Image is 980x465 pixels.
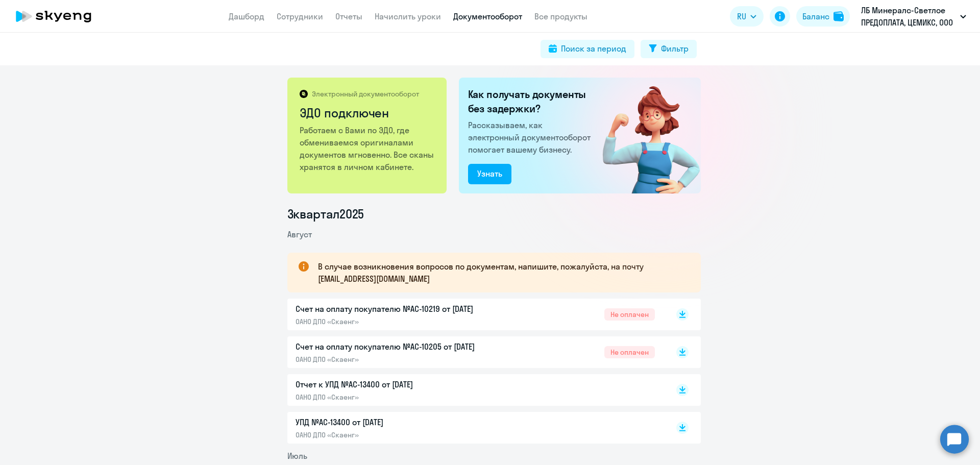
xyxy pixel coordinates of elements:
[861,4,956,29] p: ЛБ Минералс-Светлое ПРЕДОПЛАТА, ЦЕМИКС, ООО
[277,11,323,21] a: Сотрудники
[296,378,655,402] a: Отчет к УПД №AC-13400 от [DATE]ОАНО ДПО «Скаенг»
[296,340,655,364] a: Счет на оплату покупателю №AC-10205 от [DATE]ОАНО ДПО «Скаенг»Не оплачен
[468,119,595,156] p: Рассказываем, как электронный документооборот помогает вашему бизнесу.
[586,78,701,193] img: connected
[604,308,655,321] span: Не оплачен
[296,430,510,439] p: ОАНО ДПО «Скаенг»
[296,416,510,428] p: УПД №AC-13400 от [DATE]
[468,87,595,116] h2: Как получать документы без задержки?
[296,303,510,315] p: Счет на оплату покупателю №AC-10219 от [DATE]
[312,89,419,99] p: Электронный документооборот
[229,11,264,21] a: Дашборд
[661,42,689,55] div: Фильтр
[296,303,655,326] a: Счет на оплату покупателю №AC-10219 от [DATE]ОАНО ДПО «Скаенг»Не оплачен
[641,40,697,58] button: Фильтр
[296,393,510,402] p: ОАНО ДПО «Скаенг»
[296,416,655,439] a: УПД №AC-13400 от [DATE]ОАНО ДПО «Скаенг»
[834,11,844,21] img: balance
[604,346,655,358] span: Не оплачен
[541,40,634,58] button: Поиск за период
[737,10,746,22] span: RU
[296,317,510,326] p: ОАНО ДПО «Скаенг»
[534,11,587,21] a: Все продукты
[796,6,850,27] button: Балансbalance
[318,260,682,285] p: В случае возникновения вопросов по документам, напишите, пожалуйста, на почту [EMAIL_ADDRESS][DOM...
[300,124,436,173] p: Работаем с Вами по ЭДО, где обмениваемся оригиналами документов мгновенно. Все сканы хранятся в л...
[802,10,829,22] div: Баланс
[561,42,626,55] div: Поиск за период
[453,11,522,21] a: Документооборот
[287,206,701,222] li: 3 квартал 2025
[287,229,312,239] span: Август
[296,355,510,364] p: ОАНО ДПО «Скаенг»
[335,11,362,21] a: Отчеты
[730,6,764,27] button: RU
[296,378,510,390] p: Отчет к УПД №AC-13400 от [DATE]
[300,105,436,121] h2: ЭДО подключен
[468,164,511,184] button: Узнать
[477,167,502,180] div: Узнать
[375,11,441,21] a: Начислить уроки
[296,340,510,353] p: Счет на оплату покупателю №AC-10205 от [DATE]
[856,4,971,29] button: ЛБ Минералс-Светлое ПРЕДОПЛАТА, ЦЕМИКС, ООО
[287,451,307,461] span: Июль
